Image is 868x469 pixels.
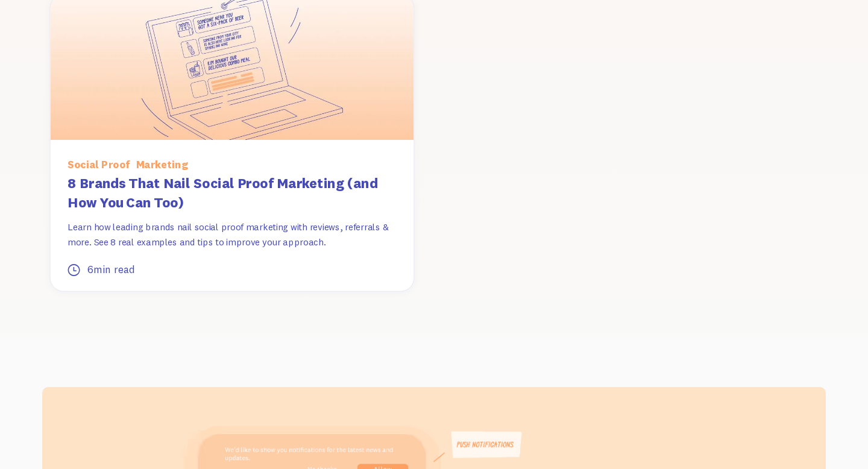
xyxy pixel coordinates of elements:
div: 6 [87,262,93,279]
div: Marketing [136,157,187,174]
h3: 8 Brands That Nail Social Proof Marketing (and How You Can Too) [68,174,396,213]
p: Learn how leading brands nail social proof marketing with reviews, referrals & more. See 8 real e... [68,219,396,250]
div:  [68,262,80,279]
a: 8 Brands That Nail Social Proof Marketing (and How You Can Too)Learn how leading brands nail soci... [68,174,396,274]
div: min read [93,262,136,279]
div: Social Proof [68,157,130,174]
